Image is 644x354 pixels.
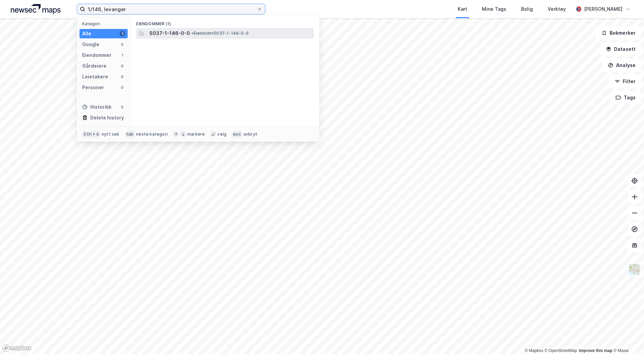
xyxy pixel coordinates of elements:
div: Gårdeiere [82,62,106,70]
button: Filter [609,75,641,88]
div: Kart [458,5,467,13]
div: Mine Tags [482,5,506,13]
div: nytt søk [102,132,120,137]
a: Mapbox [525,348,543,353]
a: Improve this map [579,348,612,353]
a: OpenStreetMap [545,348,577,353]
div: 0 [120,63,125,69]
input: Søk på adresse, matrikkel, gårdeiere, leietakere eller personer [85,4,257,14]
div: Historikk [82,103,111,111]
button: Bokmerker [596,26,641,40]
div: Kategori [82,21,128,26]
div: 1 [120,31,125,36]
div: Kontrollprogram for chat [610,322,644,354]
div: esc [232,131,242,138]
span: • [191,31,193,36]
div: markere [187,132,205,137]
iframe: Chat Widget [610,322,644,354]
div: Ctrl + k [82,131,100,138]
span: Eiendom • 5037-1-146-0-0 [191,31,249,36]
div: 1 [120,52,125,58]
div: Personer [82,83,104,92]
div: neste kategori [136,132,168,137]
div: velg [217,132,226,137]
div: Verktøy [548,5,566,13]
div: Delete history [90,114,124,122]
div: Alle [82,30,91,38]
img: Z [628,263,641,276]
div: Eiendommer [82,51,111,59]
img: logo.a4113a55bc3d86da70a041830d287a7e.svg [11,4,61,14]
div: Google [82,40,99,48]
div: 0 [120,74,125,79]
div: [PERSON_NAME] [584,5,622,13]
div: Leietakere [82,73,108,81]
div: Bolig [521,5,533,13]
div: avbryt [244,132,257,137]
div: Eiendommer (1) [131,16,319,28]
button: Tags [610,91,641,104]
button: Datasett [600,42,641,56]
button: Analyse [602,59,641,72]
div: 0 [120,42,125,47]
div: 0 [120,104,125,110]
div: tab [125,131,135,138]
a: Mapbox homepage [2,344,32,352]
div: 0 [120,85,125,90]
span: 5037-1-146-0-0 [150,29,190,37]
